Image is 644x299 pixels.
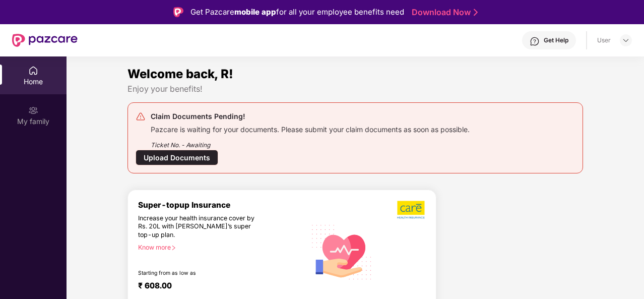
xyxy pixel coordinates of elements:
[151,134,470,150] div: Ticket No. - Awaiting
[412,7,475,18] a: Download Now
[138,270,263,277] div: Starting from as low as
[306,215,378,288] img: svg+xml;base64,PHN2ZyB4bWxucz0iaHR0cDovL3d3dy53My5vcmcvMjAwMC9zdmciIHhtbG5zOnhsaW5rPSJodHRwOi8vd3...
[138,281,296,293] div: ₹ 608.00
[136,150,218,165] div: Upload Documents
[12,34,78,47] img: New Pazcare Logo
[151,110,470,123] div: Claim Documents Pending!
[622,36,630,44] img: svg+xml;base64,PHN2ZyBpZD0iRHJvcGRvd24tMzJ4MzIiIHhtbG5zPSJodHRwOi8vd3d3LnczLm9yZy8yMDAwL3N2ZyIgd2...
[234,7,276,17] strong: mobile app
[138,244,300,251] div: Know more
[127,84,583,94] div: Enjoy your benefits!
[151,123,470,134] div: Pazcare is waiting for your documents. Please submit your claim documents as soon as possible.
[136,111,146,122] img: svg+xml;base64,PHN2ZyB4bWxucz0iaHR0cDovL3d3dy53My5vcmcvMjAwMC9zdmciIHdpZHRoPSIyNCIgaGVpZ2h0PSIyNC...
[171,245,176,251] span: right
[138,200,306,210] div: Super-topup Insurance
[28,105,38,115] img: svg+xml;base64,PHN2ZyB3aWR0aD0iMjAiIGhlaWdodD0iMjAiIHZpZXdCb3g9IjAgMCAyMCAyMCIgZmlsbD0ibm9uZSIgeG...
[173,7,183,17] img: Logo
[530,36,540,46] img: svg+xml;base64,PHN2ZyBpZD0iSGVscC0zMngzMiIgeG1sbnM9Imh0dHA6Ly93d3cudzMub3JnLzIwMDAvc3ZnIiB3aWR0aD...
[397,200,426,219] img: b5dec4f62d2307b9de63beb79f102df3.png
[127,67,233,81] span: Welcome back, R!
[138,214,263,240] div: Increase your health insurance cover by Rs. 20L with [PERSON_NAME]’s super top-up plan.
[597,36,611,44] div: User
[474,7,478,18] img: Stroke
[190,6,404,18] div: Get Pazcare for all your employee benefits need
[544,36,568,44] div: Get Help
[28,66,38,76] img: svg+xml;base64,PHN2ZyBpZD0iSG9tZSIgeG1sbnM9Imh0dHA6Ly93d3cudzMub3JnLzIwMDAvc3ZnIiB3aWR0aD0iMjAiIG...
